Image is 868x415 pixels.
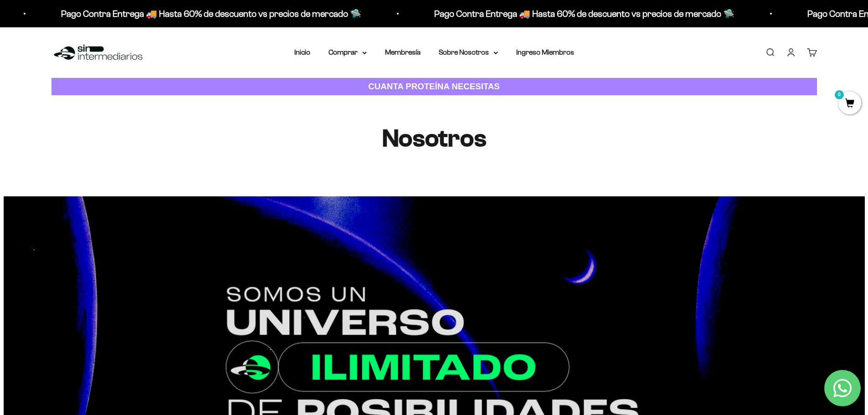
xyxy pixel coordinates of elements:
[329,46,367,58] summary: Comprar
[294,48,310,56] a: Inicio
[516,48,574,56] a: Ingreso Miembros
[60,6,360,21] p: Pago Contra Entrega 🚚 Hasta 60% de descuento vs precios de mercado 🛸
[838,99,861,109] a: 0
[834,89,845,100] mark: 0
[385,48,421,56] a: Membresía
[270,124,598,153] h1: Nosotros
[439,46,498,58] summary: Sobre Nosotros
[368,82,500,91] strong: CUANTA PROTEÍNA NECESITAS
[433,6,734,21] p: Pago Contra Entrega 🚚 Hasta 60% de descuento vs precios de mercado 🛸
[51,78,817,96] a: CUANTA PROTEÍNA NECESITAS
